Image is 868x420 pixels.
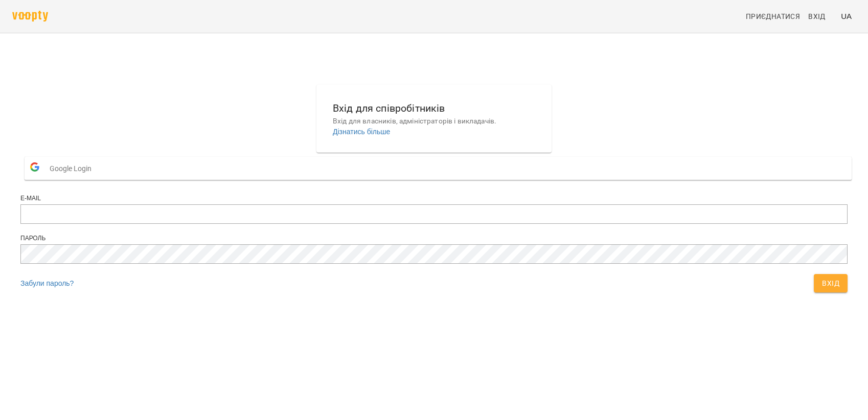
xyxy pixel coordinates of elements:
[822,277,839,289] span: Вхід
[50,158,97,179] span: Google Login
[333,116,535,127] p: Вхід для власників, адміністраторів і викладачів.
[837,7,856,26] button: UA
[25,157,852,180] button: Google Login
[20,194,848,203] div: E-mail
[20,234,848,243] div: Пароль
[333,100,535,116] h6: Вхід для співробітників
[12,11,48,22] img: voopty.png
[742,7,804,26] a: Приєднатися
[808,10,826,23] span: Вхід
[814,274,848,292] button: Вхід
[325,92,543,145] button: Вхід для співробітниківВхід для власників, адміністраторів і викладачів.Дізнатись більше
[746,10,800,23] span: Приєднатися
[841,11,852,22] span: UA
[333,128,390,136] a: Дізнатись більше
[804,7,837,26] a: Вхід
[20,279,74,287] a: Забули пароль?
